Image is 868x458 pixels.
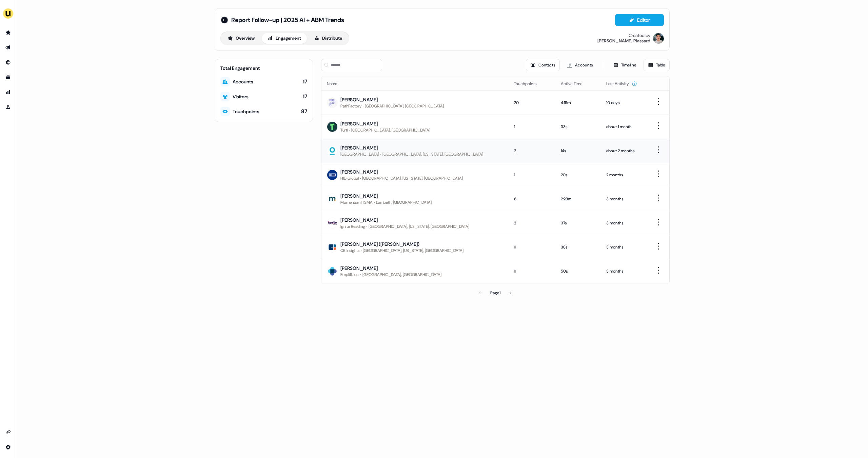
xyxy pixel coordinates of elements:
[222,33,260,44] button: Overview
[363,248,463,253] div: [GEOGRAPHIC_DATA], [US_STATE], [GEOGRAPHIC_DATA]
[369,224,469,229] div: [GEOGRAPHIC_DATA], [US_STATE], [GEOGRAPHIC_DATA]
[629,33,650,38] div: Created by
[321,77,509,91] th: Name
[340,224,365,229] div: Ignite Reading
[609,59,641,71] button: Timeline
[340,121,378,127] a: [PERSON_NAME]
[606,172,642,178] p: 2 months
[563,59,597,71] button: Accounts
[220,65,307,72] div: Total Engagement
[606,244,642,251] p: 3 months
[3,72,14,83] a: Go to templates
[514,244,550,251] p: 11
[340,145,378,151] a: [PERSON_NAME]
[3,27,14,38] a: Go to prospects
[644,59,670,71] button: Table
[514,172,550,178] p: 1
[526,59,560,71] button: Contacts
[561,268,595,275] p: 50s
[233,93,249,100] div: Visitors
[262,33,307,44] button: Engagement
[382,152,483,157] div: [GEOGRAPHIC_DATA], [US_STATE], [GEOGRAPHIC_DATA]
[606,123,642,130] p: about 1 month
[561,99,595,106] p: 4:19m
[606,99,642,106] p: 10 days
[340,200,373,205] div: Momentum ITSMA
[3,87,14,98] a: Go to attribution
[340,265,378,271] a: [PERSON_NAME]
[561,196,595,202] p: 2:28m
[561,147,595,154] p: 14s
[3,42,14,53] a: Go to outbound experience
[3,102,14,113] a: Go to experiments
[597,38,650,44] div: [PERSON_NAME] Plassard
[514,268,550,275] p: 11
[653,33,664,44] img: Vincent
[606,220,642,226] p: 3 months
[615,14,664,26] button: Editor
[561,244,595,251] p: 38s
[3,442,14,453] a: Go to integrations
[308,33,348,44] button: Distribute
[514,196,550,202] p: 6
[340,193,378,199] a: [PERSON_NAME]
[340,176,359,181] div: HID Global
[514,78,545,90] button: Touchpoints
[514,99,550,106] p: 20
[615,17,664,24] a: Editor
[561,172,595,178] p: 20s
[340,272,359,277] div: Emplifi, Inc.
[340,127,348,133] div: Turtl
[340,241,419,247] a: [PERSON_NAME] ([PERSON_NAME])
[606,196,642,202] p: 3 months
[233,78,253,85] div: Accounts
[340,217,378,223] a: [PERSON_NAME]
[561,123,595,130] p: 33s
[231,16,344,24] span: Report Follow-up | 2025 AI + ABM Trends
[376,200,432,205] div: Lambeth, [GEOGRAPHIC_DATA]
[561,220,595,226] p: 37s
[3,57,14,68] a: Go to Inbound
[362,176,463,181] div: [GEOGRAPHIC_DATA], [US_STATE], [GEOGRAPHIC_DATA]
[490,290,500,296] div: Page 1
[340,97,378,103] a: [PERSON_NAME]
[606,78,637,90] button: Last Activity
[340,103,361,109] div: PathFactory
[514,123,550,130] p: 1
[514,147,550,154] p: 2
[365,103,444,109] div: [GEOGRAPHIC_DATA], [GEOGRAPHIC_DATA]
[514,220,550,226] p: 2
[340,152,379,157] div: [GEOGRAPHIC_DATA]
[303,93,307,100] div: 17
[340,169,378,175] a: [PERSON_NAME]
[303,78,307,85] div: 17
[3,427,14,438] a: Go to integrations
[606,147,642,154] p: about 2 months
[351,127,430,133] div: [GEOGRAPHIC_DATA], [GEOGRAPHIC_DATA]
[340,248,359,253] div: CB Insights
[301,108,307,115] div: 87
[561,78,591,90] button: Active Time
[362,272,441,277] div: [GEOGRAPHIC_DATA], [GEOGRAPHIC_DATA]
[233,108,259,115] div: Touchpoints
[606,268,642,275] p: 3 months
